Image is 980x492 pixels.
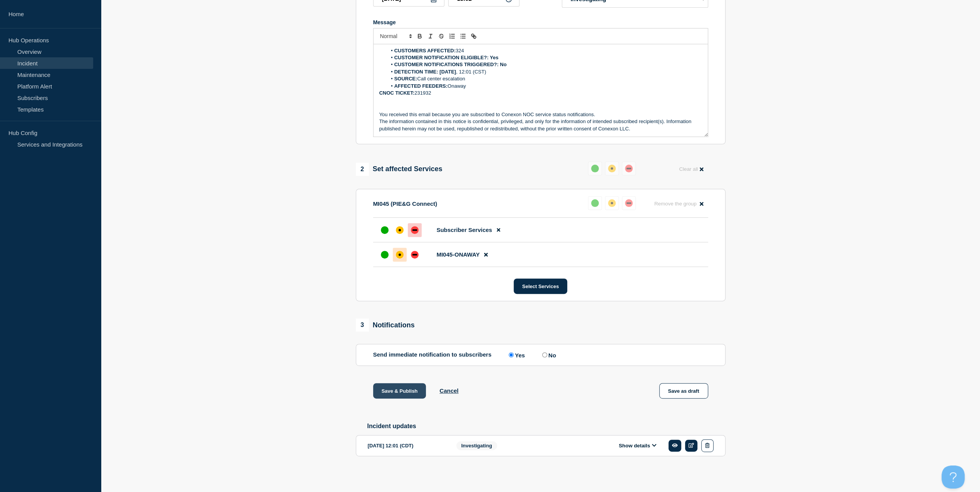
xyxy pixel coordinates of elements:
[387,75,702,82] li: Call center escalation
[437,227,492,233] span: Subscriber Services
[381,226,389,234] div: up
[540,351,556,359] label: No
[650,196,708,211] button: Remove the group
[447,32,457,41] button: Toggle ordered list
[373,351,492,359] p: Send immediate notification to subscribers
[411,251,419,259] div: down
[394,76,417,82] strong: SOURCE:
[437,251,480,258] span: MI045-ONAWAY
[373,351,708,359] div: Send immediate notification to subscribers
[457,32,468,41] button: Toggle bulleted list
[373,200,437,207] p: MI045 (PIE&G Connect)
[377,32,414,41] span: Font size
[605,162,619,175] button: affected
[591,199,599,207] div: up
[379,118,702,132] p: The information contained in this notice is confidential, privileged, and only for the informatio...
[368,439,445,452] div: [DATE] 12:01 (CDT)
[608,199,616,207] div: affected
[605,196,619,210] button: affected
[387,68,702,75] li: , 12:01 (CST)
[387,83,702,90] li: Onaway
[509,352,514,357] input: Yes
[356,319,415,332] div: Notifications
[356,163,369,176] span: 2
[414,32,425,41] button: Toggle bold text
[616,442,659,449] button: Show details
[588,196,602,210] button: up
[396,251,404,259] div: affected
[356,163,442,176] div: Set affected Services
[379,111,702,118] p: You received this email because you are subscribed to Conexon NOC service status notifications.
[654,201,697,207] span: Remove the group
[394,69,456,75] strong: DETECTION TIME: [DATE]
[381,251,389,259] div: up
[394,83,448,89] strong: AFFECTED FEEDERS:
[625,165,633,172] div: down
[387,47,702,54] li: 324
[374,44,708,137] div: Message
[394,48,456,53] strong: CUSTOMERS AFFECTED:
[625,199,633,207] div: down
[425,32,436,41] button: Toggle italic text
[356,319,369,332] span: 3
[456,441,497,450] span: Investigating
[411,226,419,234] div: down
[514,279,567,294] button: Select Services
[608,165,616,172] div: affected
[507,351,525,359] label: Yes
[394,55,499,60] strong: CUSTOMER NOTIFICATION ELIGIBLE?: Yes
[674,162,708,177] button: Clear all
[468,32,479,41] button: Toggle link
[588,162,602,175] button: up
[394,62,507,67] strong: CUSTOMER NOTIFICATIONS TRIGGERED?: No
[379,90,702,97] p: 231932
[373,383,426,399] button: Save & Publish
[542,352,547,357] input: No
[622,162,636,175] button: down
[379,90,415,96] strong: CNOC TICKET:
[591,165,599,172] div: up
[659,383,708,399] button: Save as draft
[439,387,458,394] button: Cancel
[367,423,725,430] h2: Incident updates
[941,465,965,489] iframe: Help Scout Beacon - Open
[373,19,708,25] div: Message
[396,226,404,234] div: affected
[622,196,636,210] button: down
[436,32,447,41] button: Toggle strikethrough text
